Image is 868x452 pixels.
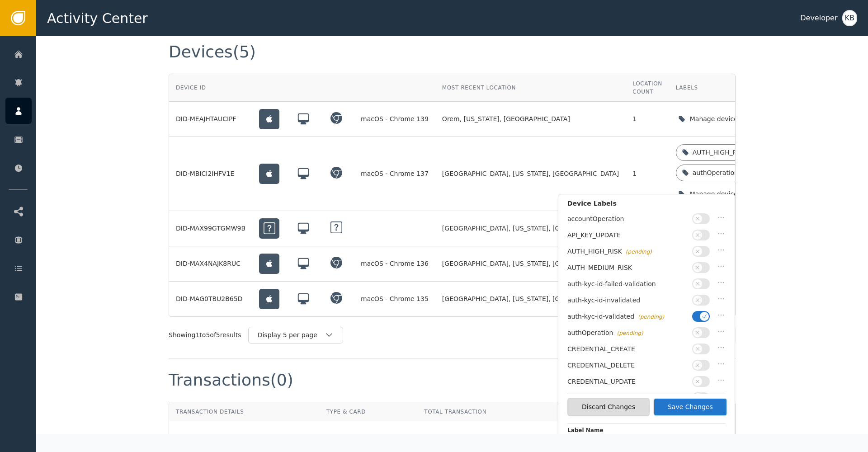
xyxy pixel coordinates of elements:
div: auth-kyc-id-invalidated [567,296,688,305]
th: Location Count [626,74,669,102]
th: Total Transaction [417,402,557,421]
div: Developer [800,13,837,24]
div: Device Labels [567,199,726,213]
label: Label Name [567,426,726,437]
div: API_KEY_UPDATE [567,231,688,240]
button: Display 5 per page [248,327,343,344]
div: Display 5 per page [258,330,325,340]
span: [GEOGRAPHIC_DATA], [US_STATE], [GEOGRAPHIC_DATA] [442,224,619,233]
div: Devices (5) [169,44,256,60]
span: [GEOGRAPHIC_DATA], [US_STATE], [GEOGRAPHIC_DATA] [442,294,619,304]
div: Transactions (0) [169,372,293,388]
div: DID-MAX99GTGMW9B [176,224,245,233]
div: DID-MEAJHTAUCIPF [176,114,245,124]
span: [GEOGRAPHIC_DATA], [US_STATE], [GEOGRAPHIC_DATA] [442,259,619,268]
button: Manage device labels [676,185,777,203]
div: Showing 1 to 5 of 5 results [169,330,241,340]
button: Save Changes [653,398,727,416]
div: macOS - Chrome 136 [361,259,429,268]
div: AUTH_HIGH_RISK [693,148,747,157]
div: CREDENTIAL_UPDATE [567,377,688,386]
button: Manage device labels [676,110,777,128]
th: Device ID [169,74,252,102]
div: authOperation [693,168,739,178]
div: CREDENTIAL_DELETE [567,361,688,370]
span: (pending) [626,249,652,255]
div: macOS - Chrome 135 [361,294,429,304]
button: Discard Changes [567,398,650,416]
button: KB [842,10,857,26]
th: Transaction Details [169,402,320,421]
div: AUTH_MEDIUM_RISK [567,263,688,273]
div: DID-MAX4NAJK8RUC [176,259,245,268]
div: DEVICE_SEEN_ONCE [567,393,688,403]
div: accountOperation [567,214,688,224]
div: AUTH_HIGH_RISK [567,247,688,256]
div: Manage device labels [690,189,761,199]
div: macOS - Chrome 139 [361,114,429,124]
th: Most Recent Location [435,74,626,102]
span: Orem, [US_STATE], [GEOGRAPHIC_DATA] [442,114,570,124]
div: 1 [632,114,662,124]
th: Type & Card [320,402,417,421]
div: auth-kyc-id-failed-validation [567,279,688,289]
span: (pending) [638,314,664,320]
div: Manage device labels [690,114,761,124]
div: 1 [632,169,662,179]
div: macOS - Chrome 137 [361,169,429,179]
th: Labels [669,74,783,102]
div: CREDENTIAL_CREATE [567,344,688,354]
div: authOperation [567,328,688,338]
div: DID-MBICI2IHFV1E [176,169,245,179]
span: Activity Center [47,8,148,28]
span: (pending) [617,330,643,336]
div: DID-MAG0TBU2B65D [176,294,245,304]
span: [GEOGRAPHIC_DATA], [US_STATE], [GEOGRAPHIC_DATA] [442,169,619,179]
div: auth-kyc-id-validated [567,312,688,321]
